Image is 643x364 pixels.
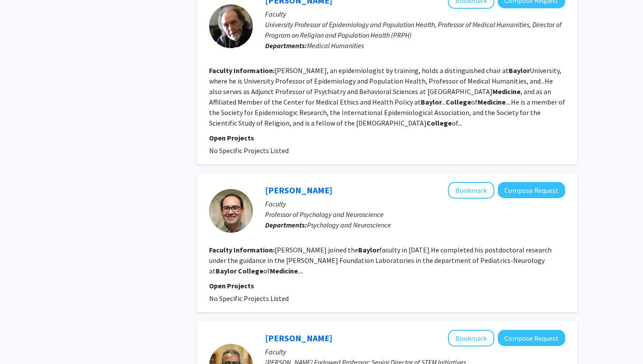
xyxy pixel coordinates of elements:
b: Medicine [478,98,506,106]
fg-read-more: [PERSON_NAME], an epidemiologist by training, holds a distinguished chair at University, where he... [209,66,565,127]
b: Faculty Information: [209,66,275,75]
a: [PERSON_NAME] [265,332,332,343]
b: Departments: [265,41,307,50]
p: Open Projects [209,133,565,143]
button: Add Joaquin Lugo to Bookmarks [448,182,494,199]
b: College [446,98,471,106]
b: Baylor [216,266,237,275]
p: Faculty [265,346,565,357]
p: Faculty [265,199,565,209]
b: Medicine [493,87,521,96]
span: No Specific Projects Listed [209,294,289,303]
b: Medicine [270,266,298,275]
span: Psychology and Neuroscience [307,220,391,229]
button: Add Dwayne Simmons to Bookmarks [448,330,494,346]
p: Faculty [265,9,565,19]
p: Open Projects [209,280,565,291]
fg-read-more: [PERSON_NAME] joined the faculty in [DATE].He completed his postdoctoral research under the guida... [209,245,552,275]
p: Professor of Psychology and Neuroscience [265,209,565,220]
span: No Specific Projects Listed [209,146,289,155]
b: College [426,119,452,127]
b: Departments: [265,220,307,229]
p: University Professor of Epidemiology and Population Health, Professor of Medical Humanities, Dire... [265,19,565,40]
iframe: Chat [7,325,37,357]
b: Baylor [358,245,379,254]
button: Compose Request to Dwayne Simmons [498,330,565,346]
button: Compose Request to Joaquin Lugo [498,182,565,198]
b: College [238,266,263,275]
b: Faculty Information: [209,245,275,254]
b: Baylor [421,98,442,106]
a: [PERSON_NAME] [265,185,332,196]
span: Medical Humanities [307,41,364,50]
b: Baylor [509,66,530,75]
